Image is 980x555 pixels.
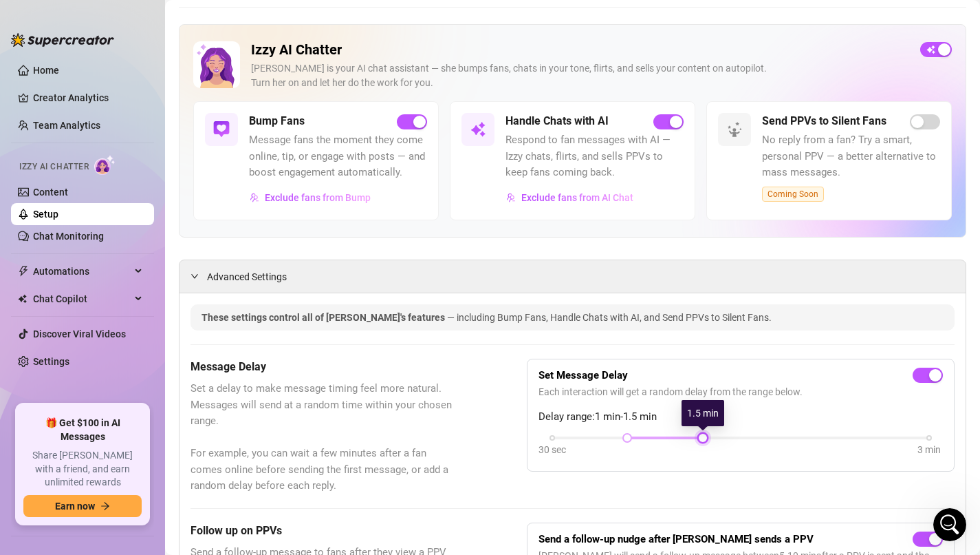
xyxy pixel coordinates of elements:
[249,113,305,129] h5: Bump Fans
[538,533,814,545] strong: Send a follow-up nudge after [PERSON_NAME] sends a PPV
[521,192,633,203] span: Exclude fans from AI Chat
[22,107,215,161] div: Once you've completed these steps, just send me a message and I’ll go ahead and enable [PERSON_NA...
[18,266,29,277] span: thunderbolt
[33,65,59,76] a: Home
[12,421,263,444] textarea: Message…
[236,444,258,466] button: Send a message…
[190,523,458,539] h5: Follow up on PPVs
[538,442,566,457] div: 30 sec
[215,6,241,32] button: Home
[506,193,516,202] img: svg%3e
[726,121,743,138] img: svg%3e
[43,450,54,461] button: Gif picker
[249,187,371,209] button: Exclude fans from Bump
[11,33,114,47] img: logo-BBDzfeDw.svg
[23,449,142,490] span: Share [PERSON_NAME] with a friend, and earn unlimited rewards
[32,26,215,65] li: Train Izzy: Complete at least 20 conversations to help [PERSON_NAME] learn your voice.
[190,359,458,375] h5: Message Delay
[55,501,95,512] span: Earn now
[11,353,264,398] div: Denise says…
[9,6,35,32] button: go back
[447,312,772,323] span: — including Bump Fans, Handle Chats with AI, and Send PPVs to Silent Fans.
[21,450,32,461] button: Emoji picker
[18,294,27,304] img: Chat Copilot
[23,495,142,517] button: Earn nowarrow-right
[11,226,264,280] div: Denise says…
[214,280,264,311] div: hello?
[219,322,264,352] div: hello
[11,322,264,353] div: Denise says…
[33,260,131,282] span: Automations
[762,113,886,129] h5: Send PPVs to Silent Fans
[33,356,69,367] a: Settings
[11,398,264,457] div: Denise says…
[61,406,253,447] div: creator on ppv and i did but everytime it is sent it keeps asking me again and again
[505,187,634,209] button: Exclude fans from AI Chat
[241,6,266,30] div: Close
[50,353,264,397] div: onlyfans keeps asking me to add a tag of the other vreator
[213,121,230,138] img: svg%3e
[50,398,264,455] div: creator on ppv and i did but everytime it is sent it keeps asking me again and again
[265,192,371,203] span: Exclude fans from Bump
[32,68,215,94] li: Product Catalog: Try to diversify the level of exclusivity of your offers.
[33,209,58,220] a: Setup
[94,155,116,175] img: AI Chatter
[762,132,940,181] span: No reply from a fan? Try a smart, personal PPV — a better alternative to mass messages.
[50,226,264,269] div: can you check now if we can enable izzy please?
[230,330,253,344] div: hello
[193,41,240,88] img: Izzy AI Chatter
[225,289,253,302] div: hello?
[244,203,253,217] div: hi
[538,369,628,381] strong: Set Message Delay
[190,269,207,284] div: expanded
[538,384,943,399] span: Each interaction will get a random delay from the range below.
[33,231,104,242] a: Chat Monitoring
[917,442,941,457] div: 3 min
[33,288,131,310] span: Chat Copilot
[67,7,103,17] h1: Giselle
[33,328,126,339] a: Discover Viral Videos
[61,362,253,388] div: onlyfans keeps asking me to add a tag of the other vreator
[11,195,264,227] div: Denise says…
[65,450,76,461] button: Upload attachment
[33,120,100,131] a: Team Analytics
[251,61,909,90] div: [PERSON_NAME] is your AI chat assistant — she bumps fans, chats in your tone, flirts, and sells y...
[39,8,61,30] img: Profile image for Giselle
[11,280,264,322] div: Denise says…
[538,409,943,426] span: Delay range: 1 min - 1.5 min
[87,450,98,461] button: Start recording
[19,160,89,174] span: Izzy AI Chatter
[505,132,684,181] span: Respond to fan messages with AI — Izzy chats, flirts, and sells PPVs to keep fans coming back.
[23,417,142,443] span: 🎁 Get $100 in AI Messages
[250,193,259,202] img: svg%3e
[202,312,447,323] span: These settings control all of [PERSON_NAME]'s features
[33,187,68,198] a: Content
[22,173,94,181] div: Giselle • 22h ago
[207,269,287,284] span: Advanced Settings
[67,17,137,31] p: Active 45m ago
[33,87,143,109] a: Creator Analytics
[190,381,458,494] span: Set a delay to make message timing feel more natural. Messages will send at a random time within ...
[100,501,110,511] span: arrow-right
[233,195,264,225] div: hi
[933,508,966,541] iframe: Intercom live chat
[682,400,724,426] div: 1.5 min
[249,132,427,181] span: Message fans the moment they come online, tip, or engage with posts — and boost engagement automa...
[762,187,824,202] span: Coming Soon
[190,272,199,280] span: expanded
[505,113,609,129] h5: Handle Chats with AI
[61,234,253,261] div: can you check now if we can enable izzy please?
[470,121,486,138] img: svg%3e
[251,41,909,59] h2: Izzy AI Chatter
